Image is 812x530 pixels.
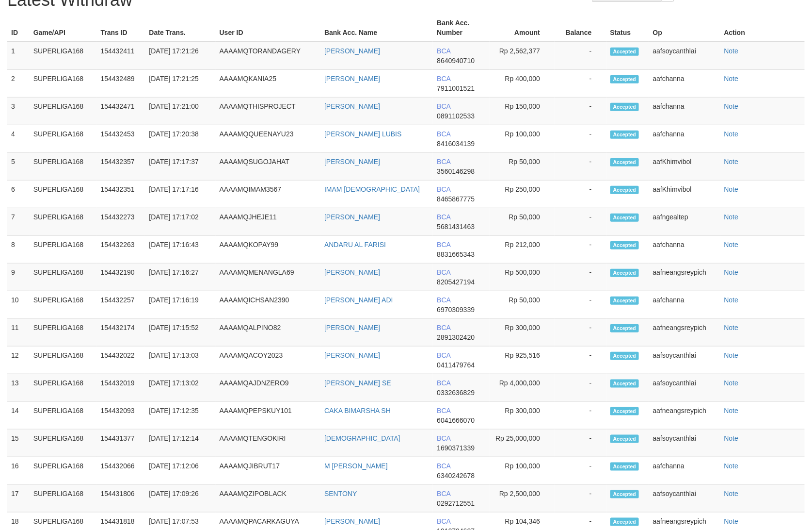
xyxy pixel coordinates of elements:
[437,195,475,203] span: 8465867775
[216,457,320,485] td: AAAAMQJIBRUT17
[610,75,639,83] span: Accepted
[7,98,30,125] td: 3
[324,296,393,304] a: [PERSON_NAME] ADI
[649,70,720,98] td: aafchanna
[610,269,639,277] span: Accepted
[649,208,720,236] td: aafngealtep
[610,463,639,471] span: Accepted
[7,347,30,374] td: 12
[724,296,739,304] a: Note
[724,517,739,525] a: Note
[437,407,450,414] span: BCA
[324,268,380,276] a: [PERSON_NAME]
[437,57,475,65] span: 8640940710
[437,333,475,341] span: 2891302420
[437,389,475,397] span: 0332636829
[437,324,450,331] span: BCA
[324,102,380,110] a: [PERSON_NAME]
[216,70,320,98] td: AAAAMQKANIA25
[324,379,391,387] a: [PERSON_NAME] SE
[437,278,475,286] span: 8205427194
[97,98,145,125] td: 154432471
[216,125,320,153] td: AAAAMQQUEENAYU23
[649,14,720,42] th: Op
[216,236,320,264] td: AAAAMQKOPAY99
[324,130,402,138] a: [PERSON_NAME] LUBIS
[7,430,30,457] td: 15
[97,430,145,457] td: 154431377
[30,347,97,374] td: SUPERLIGA168
[145,457,215,485] td: [DATE] 17:12:06
[7,457,30,485] td: 16
[216,402,320,430] td: AAAAMQPEPSKUY101
[216,42,320,70] td: AAAAMQTORANDAGERY
[555,347,606,374] td: -
[30,374,97,402] td: SUPERLIGA168
[437,268,450,276] span: BCA
[145,125,215,153] td: [DATE] 17:20:38
[610,324,639,332] span: Accepted
[555,402,606,430] td: -
[324,351,380,359] a: [PERSON_NAME]
[490,402,555,430] td: Rp 300,000
[649,374,720,402] td: aafsoycanthlai
[610,48,639,56] span: Accepted
[724,324,739,331] a: Note
[145,291,215,319] td: [DATE] 17:16:19
[30,319,97,347] td: SUPERLIGA168
[610,297,639,305] span: Accepted
[610,380,639,388] span: Accepted
[649,319,720,347] td: aafneangsreypich
[97,374,145,402] td: 154432019
[490,125,555,153] td: Rp 100,000
[724,185,739,193] a: Note
[7,181,30,208] td: 6
[610,352,639,360] span: Accepted
[437,361,475,369] span: 0411479764
[490,14,555,42] th: Amount
[437,130,450,138] span: BCA
[7,374,30,402] td: 13
[324,47,380,55] a: [PERSON_NAME]
[555,264,606,291] td: -
[490,70,555,98] td: Rp 400,000
[437,462,450,470] span: BCA
[437,241,450,248] span: BCA
[320,14,433,42] th: Bank Acc. Name
[97,485,145,513] td: 154431806
[30,98,97,125] td: SUPERLIGA168
[490,208,555,236] td: Rp 50,000
[649,42,720,70] td: aafsoycanthlai
[145,98,215,125] td: [DATE] 17:21:00
[7,14,30,42] th: ID
[30,14,97,42] th: Game/API
[97,457,145,485] td: 154432066
[437,517,450,525] span: BCA
[610,158,639,166] span: Accepted
[437,213,450,221] span: BCA
[216,319,320,347] td: AAAAMQALPINO82
[724,462,739,470] a: Note
[724,47,739,55] a: Note
[324,490,357,497] a: SENTONY
[324,241,386,248] a: ANDARU AL FARISI
[610,241,639,249] span: Accepted
[145,208,215,236] td: [DATE] 17:17:02
[145,70,215,98] td: [DATE] 17:21:25
[30,70,97,98] td: SUPERLIGA168
[555,236,606,264] td: -
[145,430,215,457] td: [DATE] 17:12:14
[610,407,639,415] span: Accepted
[724,213,739,221] a: Note
[7,208,30,236] td: 7
[437,351,450,359] span: BCA
[490,319,555,347] td: Rp 300,000
[610,214,639,222] span: Accepted
[649,347,720,374] td: aafsoycanthlai
[324,158,380,166] a: [PERSON_NAME]
[437,472,475,480] span: 6340242678
[724,379,739,387] a: Note
[216,430,320,457] td: AAAAMQTENGOKIRI
[7,70,30,98] td: 2
[324,324,380,331] a: [PERSON_NAME]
